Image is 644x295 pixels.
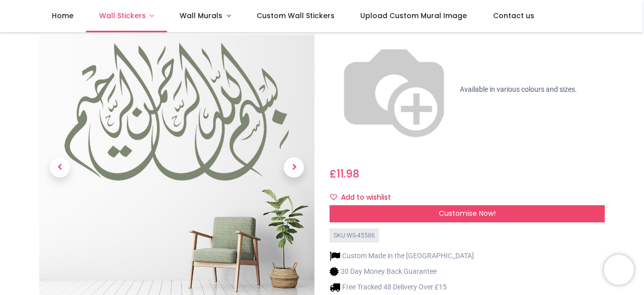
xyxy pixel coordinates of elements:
span: 11.98 [337,166,359,181]
li: Free Tracked 48 Delivery Over £15 [330,282,474,292]
div: SKU: WS-45586 [330,228,379,243]
a: Previous [39,75,80,261]
iframe: Brevo live chat [604,255,634,285]
span: Upload Custom Mural Image [360,11,467,21]
span: Available in various colours and sizes. [460,85,577,93]
span: Custom Wall Stickers [257,11,335,21]
span: Wall Murals [180,11,222,21]
img: color-wheel.png [330,25,458,154]
a: Next [273,75,314,261]
span: Next [284,158,304,178]
button: Add to wishlistAdd to wishlist [330,189,399,206]
span: Home [52,11,73,21]
i: Add to wishlist [330,194,337,201]
span: Customise Now! [439,208,496,218]
li: Custom Made in the [GEOGRAPHIC_DATA] [330,251,474,261]
span: Wall Stickers [99,11,146,21]
li: 30 Day Money Back Guarantee [330,266,474,277]
span: Contact us [493,11,534,21]
span: £ [330,166,359,181]
span: Previous [50,158,70,178]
